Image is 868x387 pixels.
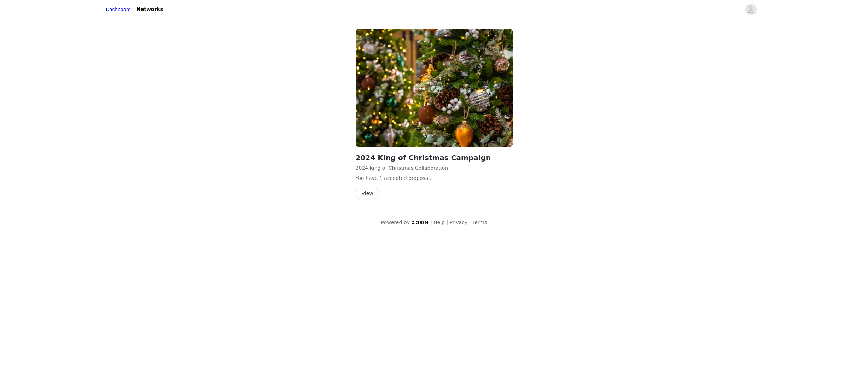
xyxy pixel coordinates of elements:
[472,219,487,225] a: Terms
[469,219,471,225] span: |
[356,188,379,199] button: View
[356,175,513,182] p: You have 1 accepted proposal .
[747,4,754,15] div: avatar
[381,219,410,225] span: Powered by
[433,219,445,225] a: Help
[356,191,379,196] a: View
[356,29,513,147] img: King Of Christmas
[106,6,131,13] a: Dashboard
[430,219,432,225] span: |
[132,1,167,17] a: Networks
[356,152,513,163] h2: 2024 King of Christmas Campaign
[450,219,468,225] a: Privacy
[356,164,513,172] p: 2024 King of Christmas Collaboration
[446,219,448,225] span: |
[411,220,429,225] img: logo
